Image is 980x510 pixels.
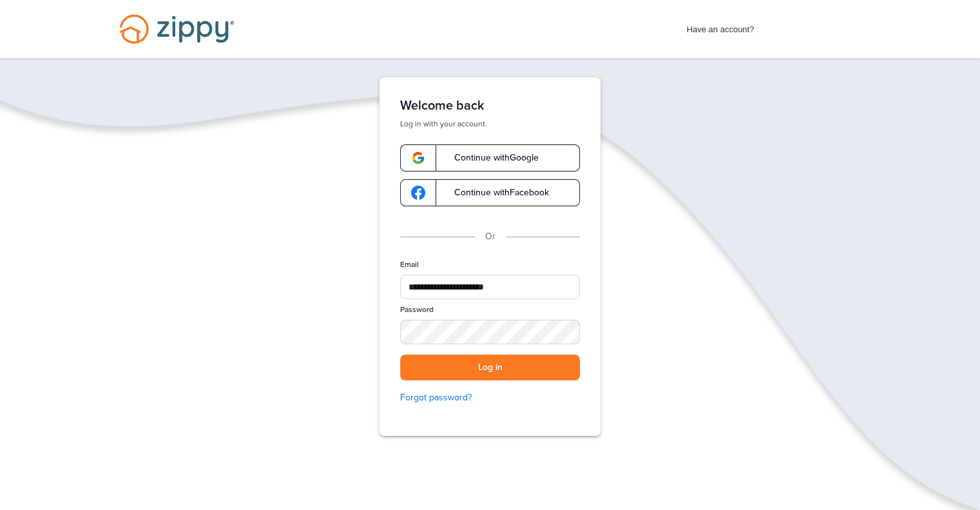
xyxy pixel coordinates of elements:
p: Or [485,230,495,244]
span: Have an account? [687,16,754,37]
span: Continue with Facebook [441,188,549,197]
a: google-logoContinue withFacebook [400,179,580,206]
label: Email [400,259,419,270]
img: google-logo [411,186,425,200]
input: Email [400,275,580,299]
label: Password [400,304,434,315]
span: Continue with Google [441,153,539,162]
p: Log in with your account. [400,119,580,129]
a: google-logoContinue withGoogle [400,144,580,172]
h1: Welcome back [400,98,580,113]
img: google-logo [411,151,425,165]
input: Password [400,320,580,344]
